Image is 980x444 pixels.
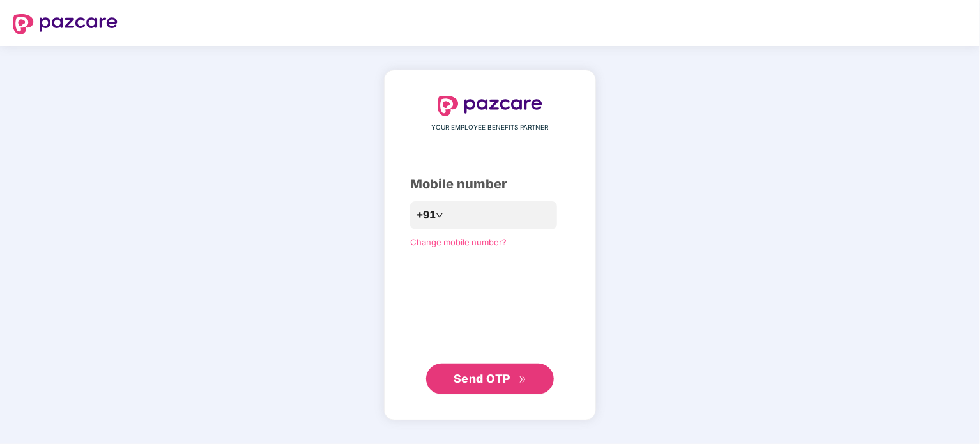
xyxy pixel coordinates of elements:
[438,96,542,116] img: logo
[454,372,510,385] span: Send OTP
[417,207,436,223] span: +91
[13,14,118,34] img: logo
[519,376,527,384] span: double-right
[410,237,507,247] a: Change mobile number?
[432,123,549,133] span: YOUR EMPLOYEE BENEFITS PARTNER
[426,364,554,394] button: Send OTPdouble-right
[410,174,570,194] div: Mobile number
[436,211,443,219] span: down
